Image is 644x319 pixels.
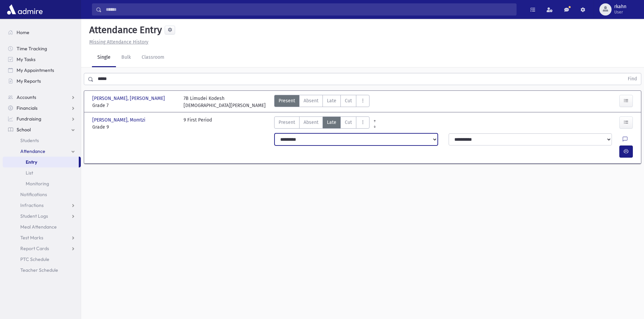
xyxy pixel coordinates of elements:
[20,267,58,273] span: Teacher Schedule
[345,119,352,126] span: Cut
[20,256,49,262] span: PTC Schedule
[3,146,81,157] a: Attendance
[17,116,41,122] span: Fundraising
[3,189,81,200] a: Notifications
[92,102,177,109] span: Grade 7
[20,213,48,219] span: Student Logs
[345,97,352,104] span: Cut
[20,137,39,143] span: Students
[3,54,81,65] a: My Tasks
[327,119,336,126] span: Late
[3,200,81,211] a: Infractions
[92,48,116,67] a: Single
[3,254,81,265] a: PTC Schedule
[20,202,44,208] span: Infractions
[3,178,81,189] a: Monitoring
[184,95,266,109] div: 7B Limudei Kodesh [DEMOGRAPHIC_DATA][PERSON_NAME]
[92,116,147,124] span: [PERSON_NAME], Momtzi
[3,135,81,146] a: Students
[17,94,36,100] span: Accounts
[3,92,81,103] a: Accounts
[304,97,318,104] span: Absent
[17,105,38,111] span: Financials
[3,124,81,135] a: School
[3,103,81,113] a: Financials
[26,181,49,187] span: Monitoring
[3,76,81,86] a: My Reports
[274,95,369,109] div: AttTypes
[5,3,44,16] img: AdmirePro
[3,243,81,254] a: Report Cards
[3,221,81,232] a: Meal Attendance
[20,235,43,241] span: Test Marks
[87,39,148,45] a: Missing Attendance History
[3,232,81,243] a: Test Marks
[327,97,336,104] span: Late
[20,191,47,197] span: Notifications
[614,4,626,9] span: rkahn
[136,48,170,67] a: Classroom
[102,3,516,16] input: Search
[26,159,37,165] span: Entry
[17,29,29,35] span: Home
[87,24,162,36] h5: Attendance Entry
[116,48,136,67] a: Bulk
[89,39,148,45] u: Missing Attendance History
[3,157,79,167] a: Entry
[3,65,81,76] a: My Appointments
[3,211,81,221] a: Student Logs
[3,167,81,178] a: List
[20,224,57,230] span: Meal Attendance
[3,265,81,275] a: Teacher Schedule
[274,116,369,131] div: AttTypes
[17,127,31,133] span: School
[17,78,41,84] span: My Reports
[92,124,177,131] span: Grade 9
[184,116,212,131] div: 9 First Period
[3,43,81,54] a: Time Tracking
[304,119,318,126] span: Absent
[92,95,166,102] span: [PERSON_NAME], [PERSON_NAME]
[614,9,626,15] span: User
[624,73,641,85] button: Find
[26,170,33,176] span: List
[20,245,49,251] span: Report Cards
[20,148,45,154] span: Attendance
[279,119,295,126] span: Present
[17,56,35,62] span: My Tasks
[17,46,47,52] span: Time Tracking
[279,97,295,104] span: Present
[17,67,54,73] span: My Appointments
[3,113,81,124] a: Fundraising
[3,27,81,38] a: Home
